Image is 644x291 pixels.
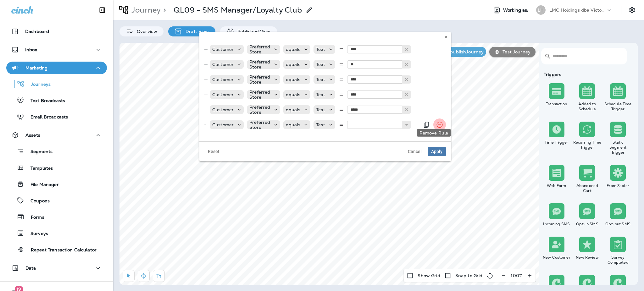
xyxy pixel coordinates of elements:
div: Static Segment Trigger [604,140,632,155]
p: Published View [234,29,271,34]
p: Preferred Store [249,74,270,85]
button: Assets [6,129,107,141]
p: Snap to Grid [455,273,483,278]
p: Marketing [25,65,47,70]
button: Coupons [6,194,107,207]
button: Inbox [6,43,107,56]
p: Text Broadcasts [24,98,65,104]
div: Remove Rule [417,129,451,137]
button: Reset [204,147,223,156]
button: Templates [6,161,107,174]
p: Draft View [182,29,209,34]
button: Data [6,262,107,274]
button: RepublishJourney [433,47,486,57]
div: New Review [573,255,602,260]
button: Cancel [404,147,425,156]
p: Journeys [25,82,51,88]
p: Journey [129,5,161,15]
p: Segments [24,149,53,155]
p: Text [316,92,325,97]
span: Cancel [408,149,422,154]
span: Apply [431,149,442,154]
button: Duplicate Rule [420,118,433,131]
div: Opt-out SMS [604,222,632,227]
p: Assets [25,133,40,138]
button: File Manager [6,178,107,191]
p: Show Grid [418,273,440,278]
p: Customer [212,47,234,52]
p: Text [316,47,325,52]
p: equals [286,92,300,97]
button: Text Broadcasts [6,94,107,107]
button: Collapse Sidebar [93,4,111,16]
p: Text [316,107,325,112]
button: Settings [626,4,638,16]
p: Overview [134,29,157,34]
button: Apply [428,147,446,156]
p: Test Journey [500,49,530,54]
p: equals [286,107,300,112]
p: File Manager [24,182,59,188]
p: Customer [212,107,234,112]
p: Text [316,77,325,82]
p: Republish Journey [442,49,484,54]
p: Forms [25,215,44,221]
p: QL09 - SMS Manager/Loyalty Club [174,5,302,15]
p: equals [286,62,300,67]
button: Repeat Transaction Calculator [6,243,107,256]
span: Working as: [503,8,530,13]
p: equals [286,122,300,127]
p: equals [286,47,300,52]
p: Text [316,122,325,127]
p: Preferred Store [249,59,270,69]
p: Repeat Transaction Calculator [25,247,97,253]
div: New Customer [542,255,571,260]
div: Schedule Time Trigger [604,102,632,112]
button: Forms [6,210,107,223]
button: Surveys [6,227,107,240]
p: Inbox [25,47,37,52]
p: Coupons [24,198,50,204]
button: Marketing [6,62,107,74]
p: Text [316,62,325,67]
div: Abandoned Cart [573,183,602,193]
div: Survey Completed [604,255,632,265]
p: Data [25,266,36,271]
div: Time Trigger [542,140,571,145]
span: Reset [208,149,219,154]
p: Customer [212,62,234,67]
p: LMC Holdings dba Victory Lane Quick Oil Change [549,8,606,13]
p: Templates [24,166,53,172]
p: Customer [212,77,234,82]
p: Dashboard [25,29,49,34]
p: Customer [212,122,234,127]
button: Remove Rule [433,118,446,131]
p: > [161,5,166,15]
button: Dashboard [6,25,107,38]
div: LH [536,5,546,15]
div: Recurring Time Trigger [573,140,602,150]
p: 100 % [511,273,523,278]
div: Triggers [541,72,633,77]
button: Test Journey [489,47,536,57]
button: Segments [6,145,107,158]
p: Surveys [24,231,48,237]
div: Added to Schedule [573,102,602,112]
button: Journeys [6,77,107,91]
div: Opt-in SMS [573,222,602,227]
div: Web Form [542,183,571,188]
div: Incoming SMS [542,222,571,227]
p: Email Broadcasts [24,114,68,120]
p: Customer [212,92,234,97]
p: Preferred Store [249,44,270,54]
button: Email Broadcasts [6,110,107,123]
p: Preferred Store [249,90,270,100]
p: equals [286,77,300,82]
p: Preferred Store [249,105,270,115]
p: Preferred Store [249,120,270,130]
div: From Zapier [604,183,632,188]
div: Transaction [542,102,571,107]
